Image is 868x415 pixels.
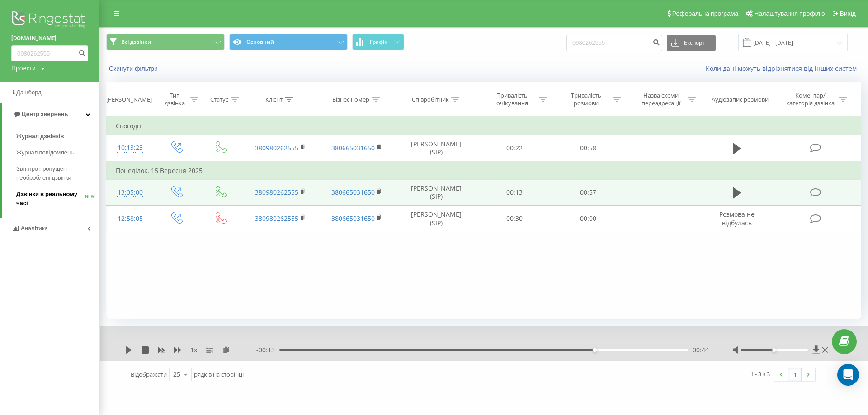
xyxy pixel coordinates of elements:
[11,64,36,73] div: Проекти
[21,225,48,232] span: Аналiтика
[750,369,770,378] div: 1 - 3 з 3
[255,214,298,223] a: 380980262555
[706,64,861,73] a: Коли дані можуть відрізнятися вiд інших систем
[552,179,625,205] td: 00:57
[552,205,625,232] td: 00:00
[256,345,279,354] span: - 00:13
[395,135,477,162] td: [PERSON_NAME] (SIP)
[552,135,625,162] td: 00:58
[16,89,42,96] span: Дашборд
[106,96,152,103] div: [PERSON_NAME]
[107,162,861,180] td: Понеділок, 15 Вересня 2025
[370,39,387,45] span: Графік
[566,35,662,51] input: Пошук за номером
[331,214,375,223] a: 380665031650
[772,348,776,352] div: Accessibility label
[840,10,856,17] span: Вихід
[637,92,685,107] div: Назва схеми переадресації
[255,188,298,196] a: 380980262555
[788,368,802,381] a: 1
[412,96,449,103] div: Співробітник
[11,45,88,61] input: Пошук за номером
[784,92,837,107] div: Коментар/категорія дзвінка
[11,9,88,32] img: Ringostat logo
[16,190,85,208] span: Дзвінки в реальному часі
[593,348,597,352] div: Accessibility label
[754,10,825,17] span: Налаштування профілю
[719,210,755,227] span: Розмова не відбулась
[395,179,477,205] td: [PERSON_NAME] (SIP)
[106,65,162,73] button: Скинути фільтри
[121,38,151,46] span: Всі дзвінки
[173,370,180,379] div: 25
[106,34,225,50] button: Всі дзвінки
[229,34,348,50] button: Основний
[478,205,552,232] td: 00:30
[478,135,552,162] td: 00:22
[131,370,167,378] span: Відображати
[332,96,369,103] div: Бізнес номер
[667,35,716,51] button: Експорт
[837,364,859,386] div: Open Intercom Messenger
[116,139,145,157] div: 10:13:23
[107,117,861,135] td: Сьогодні
[331,188,375,196] a: 380665031650
[488,92,537,107] div: Тривалість очікування
[331,144,375,152] a: 380665031650
[672,10,739,17] span: Реферальна програма
[190,345,197,354] span: 1 x
[352,34,404,50] button: Графік
[162,92,188,107] div: Тип дзвінка
[16,148,74,157] span: Журнал повідомлень
[255,144,298,152] a: 380980262555
[16,186,99,211] a: Дзвінки в реальному часіNEW
[16,128,99,145] a: Журнал дзвінків
[16,132,64,141] span: Журнал дзвінків
[22,111,68,117] span: Центр звернень
[116,184,145,201] div: 13:05:00
[210,96,228,103] div: Статус
[16,164,95,182] span: Звіт про пропущені необроблені дзвінки
[116,210,145,228] div: 12:58:05
[265,96,283,103] div: Клієнт
[194,370,244,378] span: рядків на сторінці
[693,345,709,354] span: 00:44
[16,161,99,186] a: Звіт про пропущені необроблені дзвінки
[478,179,552,205] td: 00:13
[712,96,769,103] div: Аудіозапис розмови
[2,103,99,125] a: Центр звернень
[395,205,477,232] td: [PERSON_NAME] (SIP)
[11,34,88,43] a: [DOMAIN_NAME]
[16,145,99,161] a: Журнал повідомлень
[562,92,610,107] div: Тривалість розмови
